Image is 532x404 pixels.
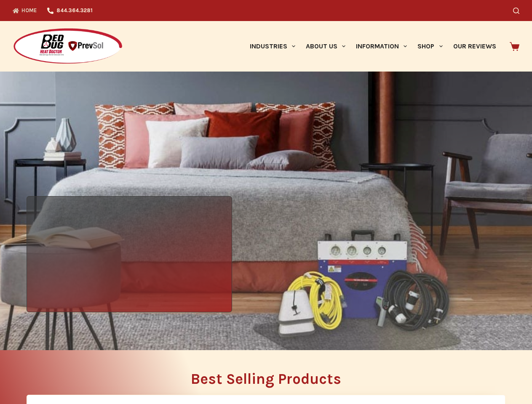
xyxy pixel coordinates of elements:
[13,28,123,65] img: Prevsol/Bed Bug Heat Doctor
[351,21,412,72] a: Information
[300,21,350,72] a: About Us
[244,21,501,72] nav: Primary
[412,21,448,72] a: Shop
[448,21,501,72] a: Our Reviews
[27,372,505,386] h2: Best Selling Products
[244,21,300,72] a: Industries
[513,8,519,14] button: Search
